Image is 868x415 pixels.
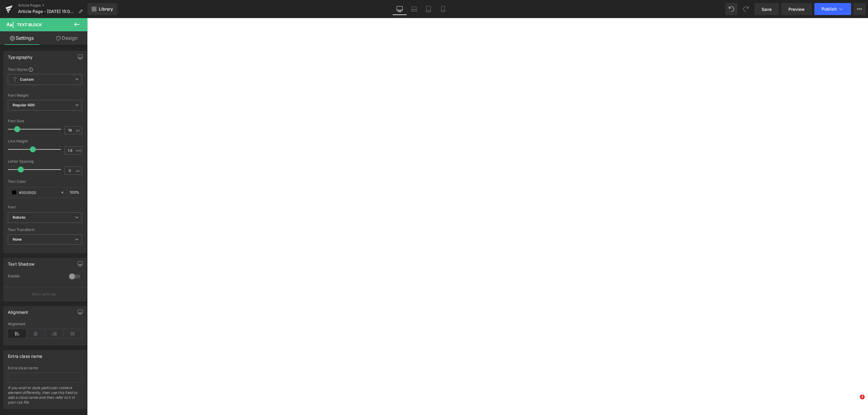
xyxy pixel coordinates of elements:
p: More settings [32,292,56,297]
button: Publish [814,3,851,15]
div: Extra class name [8,350,42,359]
i: Roboto [13,215,25,220]
span: Library [99,6,113,12]
b: None [13,237,22,242]
div: Letter Spacing [8,159,82,164]
a: Design [45,31,89,45]
div: Text Transform [8,228,82,232]
span: Publish [822,7,837,11]
button: More [854,3,866,15]
a: Preview [781,3,812,15]
div: Alignment [8,306,28,315]
div: Enable [8,274,63,280]
b: Custom [20,77,34,82]
div: Font Size [8,119,82,123]
span: px [76,128,81,132]
span: 2 [860,395,865,399]
button: Redo [740,3,752,15]
div: Typography [8,51,33,60]
div: Text Shadow [8,258,34,267]
a: Mobile [436,3,450,15]
button: Undo [725,3,737,15]
div: Text Styles [8,67,82,72]
a: Desktop [392,3,407,15]
span: px [76,169,81,173]
div: Extra class name [8,366,82,370]
span: Save [762,6,772,12]
button: More settings [4,287,86,301]
span: em [76,148,81,152]
b: Regular 400 [13,103,35,107]
span: Preview [788,6,805,12]
iframe: Intercom live chat [848,395,862,409]
div: Text Color [8,179,82,184]
a: Tablet [421,3,436,15]
div: Line Height [8,139,82,143]
span: Text Block [17,22,42,27]
div: Alignment [8,322,82,326]
input: Color [19,189,58,196]
div: % [67,187,82,198]
a: Article Pages [18,3,87,8]
a: New Library [87,3,117,15]
div: Font Weight [8,93,82,98]
span: Article Page - [DATE] 15:03:28 [18,9,76,14]
div: If you wish to style particular content element differently, then use this field to add a class n... [8,385,82,409]
div: Font [8,205,82,209]
a: Laptop [407,3,421,15]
